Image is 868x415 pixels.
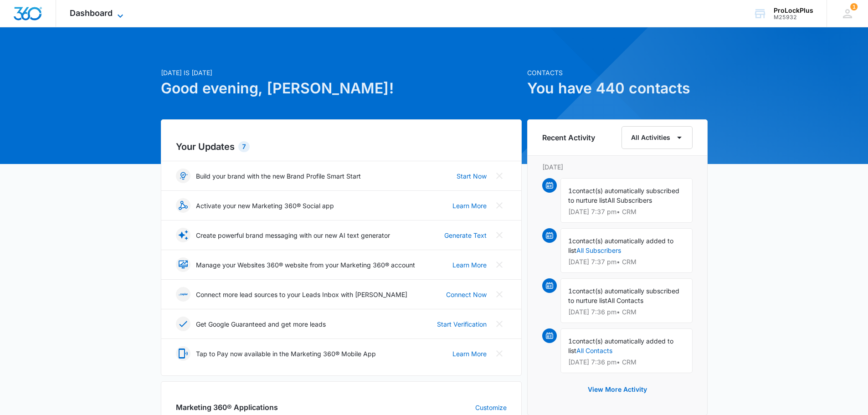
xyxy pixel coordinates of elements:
[492,346,507,361] button: Close
[492,198,507,213] button: Close
[850,3,858,10] span: 1
[576,347,612,354] a: All Contacts
[621,126,693,149] button: All Activities
[607,196,652,204] span: All Subscribers
[492,228,507,242] button: Close
[568,359,685,365] p: [DATE] 7:36 pm • CRM
[527,68,708,77] p: Contacts
[568,287,679,304] span: contact(s) automatically subscribed to nurture list
[527,77,708,99] h1: You have 440 contacts
[176,402,278,413] h2: Marketing 360® Applications
[607,297,643,304] span: All Contacts
[774,7,813,14] div: account name
[196,201,334,210] p: Activate your new Marketing 360® Social app
[568,287,572,295] span: 1
[452,260,487,270] a: Learn More
[196,231,390,240] p: Create powerful brand messaging with our new AI text generator
[568,237,572,245] span: 1
[542,132,595,143] h6: Recent Activity
[457,171,487,181] a: Start Now
[579,379,656,400] button: View More Activity
[492,169,507,183] button: Close
[161,68,522,77] p: [DATE] is [DATE]
[196,290,407,299] p: Connect more lead sources to your Leads Inbox with [PERSON_NAME]
[437,319,487,329] a: Start Verification
[492,287,507,302] button: Close
[452,349,487,359] a: Learn More
[161,77,522,99] h1: Good evening, [PERSON_NAME]!
[492,257,507,272] button: Close
[568,187,572,195] span: 1
[475,403,507,412] a: Customize
[238,141,250,152] div: 7
[774,14,813,20] div: account id
[176,140,507,154] h2: Your Updates
[452,201,487,210] a: Learn More
[446,290,487,299] a: Connect Now
[542,162,693,172] p: [DATE]
[196,260,415,270] p: Manage your Websites 360® website from your Marketing 360® account
[576,246,621,254] a: All Subscribers
[196,349,376,359] p: Tap to Pay now available in the Marketing 360® Mobile App
[568,309,685,315] p: [DATE] 7:36 pm • CRM
[568,337,673,354] span: contact(s) automatically added to list
[568,259,685,265] p: [DATE] 7:37 pm • CRM
[196,319,326,329] p: Get Google Guaranteed and get more leads
[568,237,673,254] span: contact(s) automatically added to list
[492,317,507,331] button: Close
[196,171,361,181] p: Build your brand with the new Brand Profile Smart Start
[444,231,487,240] a: Generate Text
[850,3,858,10] div: notifications count
[70,8,113,18] span: Dashboard
[568,187,679,204] span: contact(s) automatically subscribed to nurture list
[568,209,685,215] p: [DATE] 7:37 pm • CRM
[568,337,572,345] span: 1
